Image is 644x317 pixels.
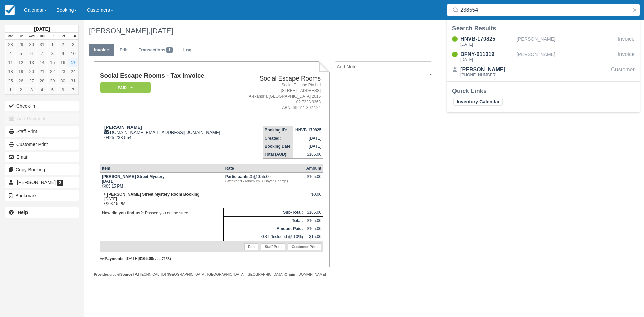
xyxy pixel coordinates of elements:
th: Sat [58,33,68,40]
a: 6 [26,49,37,58]
div: [PERSON_NAME] [517,35,615,48]
a: 4 [5,49,16,58]
strong: HNVB-170825 [295,128,321,133]
div: Customer [611,66,635,78]
h2: Social Escape Rooms [238,75,321,82]
strong: Origin [285,272,295,276]
a: Paid [100,81,148,94]
strong: Payments [100,256,124,261]
a: 3 [26,85,37,94]
a: 20 [26,67,37,76]
td: $165.00 [305,216,323,225]
td: GST (Included @ 10%) [224,233,305,241]
strong: [PERSON_NAME] [104,125,142,130]
a: 30 [58,76,68,85]
td: [DATE] 03:15 PM [100,172,223,190]
a: 21 [37,67,47,76]
a: 30 [26,40,37,49]
td: $165.00 [293,150,323,159]
td: $15.00 [305,233,323,241]
strong: [PERSON_NAME] Street Mystery Room Booking [107,192,199,197]
a: Invoice [89,44,114,57]
strong: $165.00 [139,256,153,261]
h1: [PERSON_NAME], [89,27,562,35]
a: 14 [37,58,47,67]
div: BFNY-011019 [460,50,514,58]
div: : [DATE] (visa ) [100,256,323,261]
a: 5 [47,85,58,94]
div: [PHONE_NUMBER] [460,73,514,77]
th: Created: [263,134,293,142]
div: Search Results [452,24,635,32]
a: Help [5,207,79,218]
a: 2 [16,85,26,94]
a: [PERSON_NAME][PHONE_NUMBER]Customer [447,66,640,78]
div: [DATE] [460,58,514,62]
td: [DATE] [293,142,323,150]
th: Amount [305,164,323,172]
a: 12 [16,58,26,67]
span: [DATE] [150,27,173,35]
td: $165.00 [305,225,323,233]
a: 8 [47,49,58,58]
a: 26 [16,76,26,85]
a: [PERSON_NAME] 2 [5,177,79,188]
button: Check-in [5,101,79,111]
a: 6 [58,85,68,94]
strong: How did you find us? [102,211,143,215]
div: [PERSON_NAME] [460,66,514,74]
span: 1 [166,47,173,53]
div: $165.00 [306,174,321,184]
a: 15 [47,58,58,67]
a: 31 [68,76,78,85]
th: Sub-Total: [224,208,305,216]
a: HNVB-170825[DATE][PERSON_NAME]Invoice [447,35,640,48]
td: [DATE] 03:15 PM [100,190,223,208]
th: Item [100,164,223,172]
address: Social Escape Pty Ltd [STREET_ADDRESS] Alexandria [GEOGRAPHIC_DATA] 2015 02 7228 9363 ABN: 69 611... [238,82,321,111]
span: [PERSON_NAME] [17,180,56,185]
a: Transactions1 [133,44,178,57]
button: Bookmark [5,190,79,201]
a: 3 [68,40,78,49]
th: Total (AUD): [263,150,293,159]
a: Customer Print [5,139,79,150]
strong: [PERSON_NAME] Street Mystery [102,174,165,179]
button: Copy Booking [5,164,79,175]
th: Mon [5,33,16,40]
div: [DATE] [460,42,514,46]
div: [PERSON_NAME] [517,50,615,63]
div: droplet [TECHNICAL_ID] ([GEOGRAPHIC_DATA], [GEOGRAPHIC_DATA], [GEOGRAPHIC_DATA]) : [DOMAIN_NAME] [94,272,329,277]
a: 28 [37,76,47,85]
a: Staff Print [5,126,79,137]
a: 25 [5,76,16,85]
a: 13 [26,58,37,67]
h1: Social Escape Rooms - Tax Invoice [100,72,236,80]
button: Email [5,152,79,162]
a: 28 [5,40,16,49]
a: 29 [47,76,58,85]
div: Invoice [618,50,635,63]
a: 18 [5,67,16,76]
div: Invoice [618,35,635,48]
a: 2 [58,40,68,49]
a: 7 [68,85,78,94]
small: 7158 [162,257,170,261]
th: Fri [47,33,58,40]
th: Amount Paid: [224,225,305,233]
span: 2 [57,180,63,186]
strong: Provider: [94,272,109,276]
td: $165.00 [305,208,323,216]
a: Log [178,44,197,57]
a: 23 [58,67,68,76]
a: Staff Print [261,243,285,250]
a: 10 [68,49,78,58]
a: BFNY-011019[DATE][PERSON_NAME]Invoice [447,50,640,63]
a: 4 [37,85,47,94]
a: Customer Print [288,243,321,250]
em: Paid [100,82,151,93]
a: Inventory Calendar [453,98,503,106]
strong: Participants [225,174,250,179]
a: 24 [68,67,78,76]
a: 19 [16,67,26,76]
